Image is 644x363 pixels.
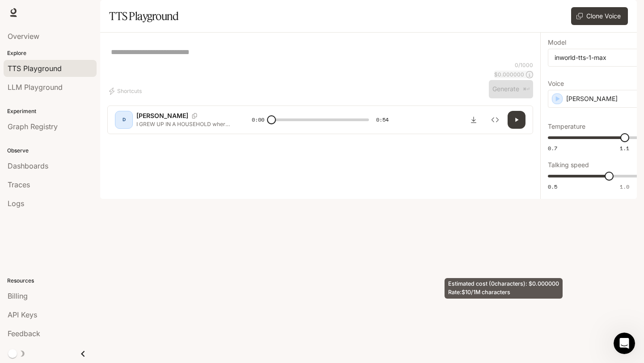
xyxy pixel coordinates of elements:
div: Estimated cost ( 0 characters): $ 0.000000 Rate: $10/1M characters [445,278,563,299]
button: Copy Voice ID [188,113,201,118]
p: I GREW UP IN A HOUSEHOLD where we were very suspicious of dented cans. Dented cans were, accordin... [136,120,230,128]
span: 0.7 [548,144,557,152]
button: Shortcuts [107,84,145,98]
p: 0 / 1000 [515,61,533,69]
p: Temperature [548,123,585,130]
div: D [117,113,131,127]
span: 0.5 [548,183,557,190]
h1: TTS Playground [109,7,178,25]
p: [PERSON_NAME] [566,94,618,103]
button: Clone Voice [571,7,628,25]
span: 0:54 [376,115,389,124]
p: Talking speed [548,162,589,168]
button: Download audio [465,111,483,129]
p: $ 0.000000 [494,71,524,78]
p: [PERSON_NAME] [136,111,188,120]
button: Inspect [486,111,504,129]
p: Voice [548,80,564,87]
p: Model [548,39,566,46]
span: 0:00 [252,115,264,124]
iframe: Intercom live chat [614,333,635,354]
span: 1.0 [620,183,629,190]
span: 1.1 [620,144,629,152]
